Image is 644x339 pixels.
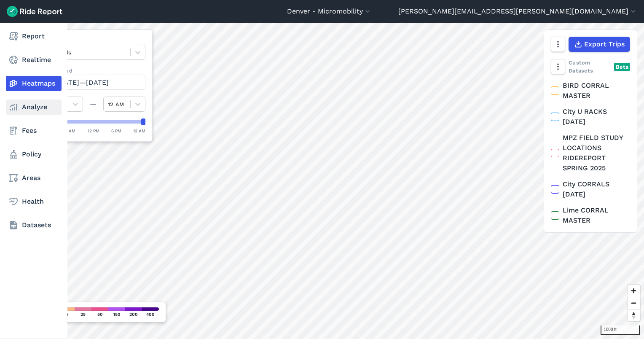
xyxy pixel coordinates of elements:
span: [DATE]—[DATE] [56,78,109,86]
div: — [83,99,103,109]
div: 1000 ft [601,326,640,335]
a: Report [6,29,62,44]
label: MPZ FIELD STUDY LOCATIONS RIDEREPORT SPRING 2025 [551,133,630,173]
img: Ride Report [7,6,62,17]
div: 6 AM [65,127,75,135]
canvas: Map [27,23,644,339]
button: Denver - Micromobility [287,6,372,16]
div: 6 PM [111,127,121,135]
a: Areas [6,170,62,186]
label: Data Type [41,37,145,45]
button: Zoom out [628,297,640,309]
button: [DATE]—[DATE] [41,75,145,90]
button: Reset bearing to north [628,309,640,321]
div: 12 PM [88,127,99,135]
label: BIRD CORRAL MASTER [551,81,630,101]
label: City CORRALS [DATE] [551,179,630,199]
button: Export Trips [569,37,630,52]
label: Data Period [41,67,145,75]
a: Realtime [6,52,62,67]
a: Fees [6,123,62,138]
label: City U RACKS [DATE] [551,107,630,127]
button: [PERSON_NAME][EMAIL_ADDRESS][PERSON_NAME][DOMAIN_NAME] [398,6,637,16]
a: Datasets [6,218,62,233]
span: Export Trips [584,39,625,49]
div: Custom Datasets [551,59,630,75]
a: Policy [6,147,62,162]
a: Analyze [6,100,62,115]
label: Lime CORRAL MASTER [551,205,630,226]
div: Beta [614,63,630,71]
a: Health [6,194,62,209]
button: Zoom in [628,285,640,297]
div: 12 AM [133,127,145,135]
a: Heatmaps [6,76,62,91]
